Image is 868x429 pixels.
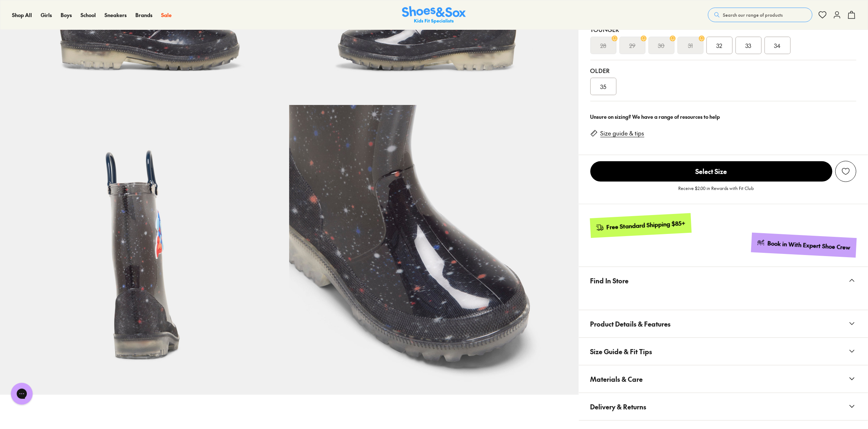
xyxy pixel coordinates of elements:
span: Girls [41,11,52,19]
button: Product Details & Features [579,310,868,337]
button: Add to Wishlist [835,161,856,182]
span: Delivery & Returns [590,396,647,417]
s: 30 [658,41,665,50]
button: Select Size [590,161,832,182]
iframe: Gorgias live chat messenger [7,380,36,407]
a: School [81,11,96,19]
span: Shop All [12,11,32,19]
span: Size Guide & Fit Tips [590,341,652,362]
span: Sale [161,11,172,19]
a: Boys [61,11,72,19]
a: Shoes & Sox [402,6,466,24]
p: Receive $2.00 in Rewards with Fit Club [678,185,754,198]
iframe: Find in Store [590,294,856,301]
button: Find In Store [579,267,868,294]
s: 31 [688,41,693,50]
span: Brands [135,11,152,19]
span: Materials & Care [590,368,643,390]
div: Older [590,66,856,75]
img: SNS_Logo_Responsive.svg [402,6,466,24]
s: 29 [629,41,635,50]
a: Book in With Expert Shoe Crew [751,232,857,258]
span: Find In Store [590,270,629,291]
button: Materials & Care [579,365,868,393]
span: 35 [600,82,606,91]
span: 33 [746,41,752,50]
button: Size Guide & Fit Tips [579,338,868,365]
div: Book in With Expert Shoe Crew [767,239,851,252]
span: Search our range of products [723,12,783,18]
a: Sale [161,11,172,19]
span: School [81,11,96,19]
s: 28 [600,41,606,50]
a: Free Standard Shipping $85+ [590,213,691,238]
span: Sneakers [105,11,127,19]
button: Delivery & Returns [579,393,868,420]
a: Girls [41,11,52,19]
a: Sneakers [105,11,127,19]
span: 32 [717,41,722,50]
span: Select Size [590,161,832,182]
span: Product Details & Features [590,313,671,335]
div: Free Standard Shipping $85+ [606,219,685,231]
img: 7-530799_1 [289,105,578,394]
span: Boys [61,11,72,19]
button: Search our range of products [708,8,812,22]
div: Unsure on sizing? We have a range of resources to help [590,113,856,121]
a: Shop All [12,11,32,19]
span: 34 [774,41,781,50]
a: Brands [135,11,152,19]
a: Size guide & tips [601,129,644,137]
